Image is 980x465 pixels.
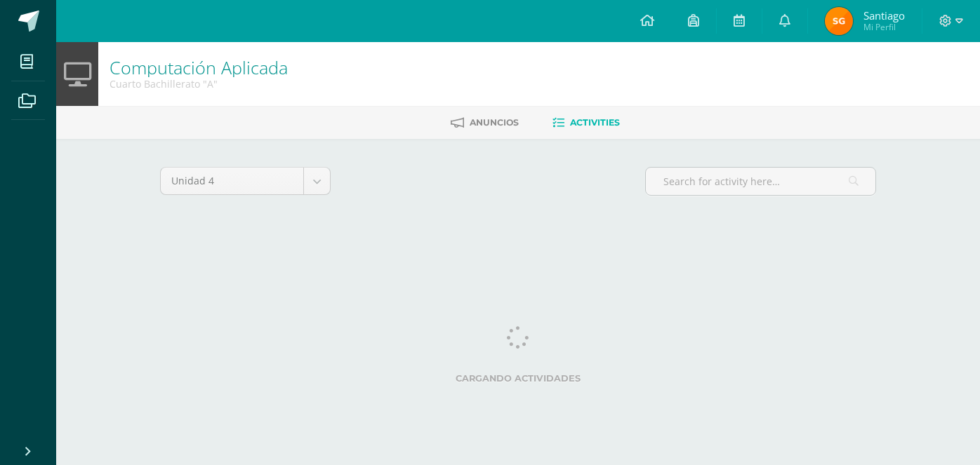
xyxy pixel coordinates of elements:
span: Activities [570,117,620,128]
input: Search for activity here… [646,168,875,195]
label: Cargando actividades [160,373,876,384]
img: 171acdde0336b7ec424173dcc9a5cf34.png [825,7,853,35]
h1: Computación Aplicada [110,58,288,77]
div: Cuarto Bachillerato 'A' [110,77,288,90]
span: Anuncios [470,117,519,128]
a: Unidad 4 [161,168,330,194]
a: Computación Aplicada [110,55,288,79]
a: Activities [552,112,620,134]
span: Mi Perfil [863,21,905,33]
span: Unidad 4 [171,168,293,194]
a: Anuncios [451,112,519,134]
span: Santiago [863,8,905,22]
